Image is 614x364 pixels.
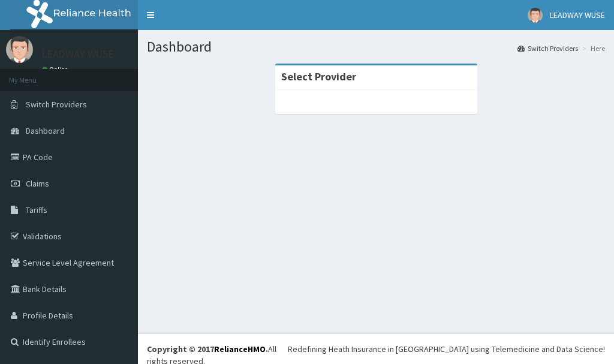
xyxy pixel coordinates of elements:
[288,343,605,355] div: Redefining Heath Insurance in [GEOGRAPHIC_DATA] using Telemedicine and Data Science!
[42,49,114,59] p: LEADWAY WUSE
[214,344,266,354] a: RelianceHMO
[517,43,578,53] a: Switch Providers
[26,204,47,215] span: Tariffs
[147,39,605,55] h1: Dashboard
[550,10,605,20] span: LEADWAY WUSE
[26,125,65,136] span: Dashboard
[147,344,268,354] strong: Copyright © 2017 .
[26,99,87,110] span: Switch Providers
[528,8,543,23] img: User Image
[6,36,33,63] img: User Image
[281,70,356,83] strong: Select Provider
[42,65,71,74] a: Online
[579,43,605,53] li: Here
[26,178,49,189] span: Claims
